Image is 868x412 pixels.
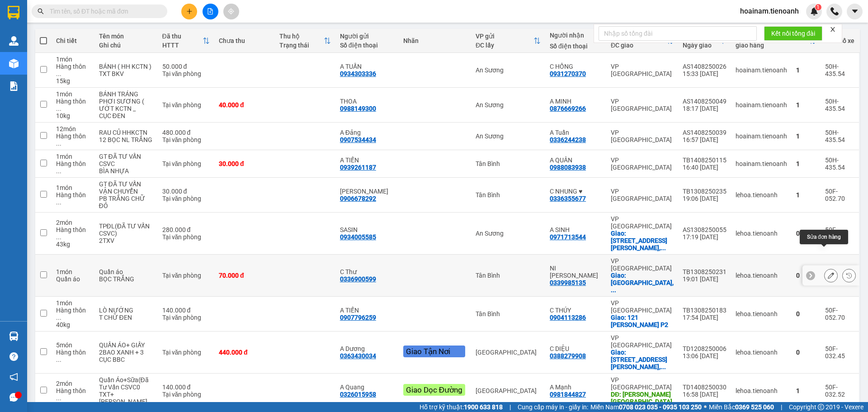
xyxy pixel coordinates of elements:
div: A Mạnh [550,384,602,391]
th: Toggle SortBy [158,29,214,53]
div: 0336355677 [550,195,586,202]
div: giao hàng [736,42,787,49]
div: 50F-032.45 [825,345,854,360]
div: TD1408250030 [683,384,726,391]
span: THOA [15,42,33,49]
div: 16:57 [DATE] [683,136,726,143]
div: 1 món [56,56,90,63]
div: Nhãn [403,37,467,44]
div: Hàng thông thường [56,307,90,321]
span: 1 [816,4,820,10]
span: ... [56,356,61,363]
div: 30.000 đ [162,188,210,195]
div: A Quang [340,384,394,391]
span: Cung cấp máy in - giấy in: [518,402,588,412]
button: Kết nối tổng đài [764,26,822,41]
div: Quần áo [99,268,153,275]
div: RAU CỦ HHKCTN [99,129,153,136]
div: TB1308250231 [683,268,726,275]
div: Ngày giao [683,42,719,49]
span: | [509,402,511,412]
div: C THÚY [550,307,602,314]
div: Quần Áo+Sữa(Đã Tư Vấn CSVC0 [99,376,153,391]
div: TXT BKV [99,70,153,77]
div: 1 [796,66,816,74]
img: icon-new-feature [810,7,818,15]
div: Sửa đơn hàng [824,269,838,282]
div: 0931270370 [550,70,586,77]
span: ... [660,363,666,370]
div: An Sương [476,230,541,237]
div: BỌC TRẮNG [99,275,153,283]
div: 1 [796,101,816,109]
div: 1 món [56,153,90,160]
div: 0 [796,349,816,356]
span: Miền Nam [590,402,702,412]
span: close [830,26,836,33]
button: caret-down [847,4,863,19]
div: 50H-435.54 [825,129,854,143]
span: ... [611,286,616,294]
div: VP [GEOGRAPHIC_DATA] [611,257,674,272]
div: Tại văn phòng [162,272,210,279]
span: Miền Bắc [709,402,774,412]
div: Thu hộ [279,33,324,40]
div: A Đảng [340,129,394,136]
div: 0339985135 [550,279,586,286]
div: 0906678292 [340,195,376,202]
div: [GEOGRAPHIC_DATA] [476,349,541,356]
div: AS1308250055 [683,226,726,233]
div: 50.000 đ [162,63,210,70]
div: Số điện thoại [550,43,602,50]
span: 0 [79,62,82,69]
div: Tại văn phòng [162,136,210,143]
img: warehouse-icon [9,59,19,68]
div: VP [GEOGRAPHIC_DATA] [611,156,674,171]
div: hoainam.tienoanh [736,101,787,109]
span: hoainam.tienoanh [733,5,806,17]
div: 40 kg [56,321,90,328]
div: Hàng thông thường [56,191,90,206]
div: VP [GEOGRAPHIC_DATA] [611,334,674,349]
div: VP [GEOGRAPHIC_DATA] [611,129,674,143]
span: ⚪️ [704,405,707,409]
strong: 0708 023 035 - 0935 103 250 [619,403,702,411]
div: 43 kg [56,241,90,248]
div: A MINH [550,98,602,105]
div: hoainam.tienoanh [736,160,787,167]
div: 0 [796,272,816,279]
div: 0988149300 [340,105,376,112]
th: Toggle SortBy [471,29,545,53]
div: Tổng: [100,60,132,80]
div: Tại văn phòng [162,101,210,109]
span: plus [186,8,193,14]
div: 15:33 [DATE] [683,70,726,77]
div: A TIẾN [340,307,394,314]
input: Nhập số tổng đài [599,26,757,41]
div: BÁNH ( HH KCTN ) [99,63,153,70]
span: ... [56,314,61,321]
div: Người nhận [550,32,602,39]
button: aim [223,4,239,19]
div: Tân Bình [476,191,541,199]
span: 40.000 [47,62,67,69]
div: TXT+Vali Xanh [99,391,153,405]
img: warehouse-icon [9,331,19,341]
div: C DIỆU [550,345,602,352]
div: 50H-435.54 [825,156,854,171]
div: Hàng thông thường [56,226,90,241]
div: AS1408250026 [683,63,726,70]
div: ĐC lấy [476,42,533,49]
div: A TUẤN [340,63,394,70]
div: 18:17 [DATE] [683,105,726,112]
div: 0 [796,310,816,317]
div: 1 món [56,184,90,191]
div: 2TXV [99,237,153,244]
span: copyright [818,404,824,410]
div: Tại văn phòng [162,391,210,398]
div: Tại văn phòng [162,195,210,202]
div: 0336900599 [340,275,376,283]
div: Số điện thoại [340,42,394,49]
div: An Sương [476,133,541,140]
div: 50H-435.54 [825,98,854,112]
